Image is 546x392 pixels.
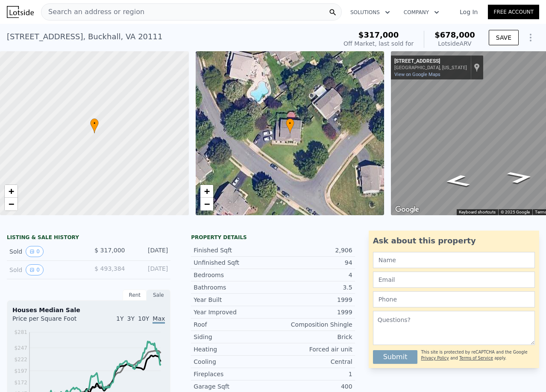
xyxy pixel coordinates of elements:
[200,198,213,211] a: Zoom out
[286,118,294,133] div: •
[194,382,273,391] div: Garage Sqft
[373,291,535,307] input: Phone
[5,198,18,211] a: Zoom out
[7,6,34,18] img: Lotside
[273,320,352,329] div: Composition Shingle
[7,31,162,43] div: [STREET_ADDRESS] , Buckhall , VA 20111
[397,5,446,20] button: Company
[273,283,352,292] div: 3.5
[194,345,273,354] div: Heating
[116,315,123,322] span: 1Y
[5,185,18,198] a: Zoom in
[273,258,352,267] div: 94
[14,329,27,335] tspan: $281
[194,308,273,316] div: Year Improved
[9,246,82,257] div: Sold
[200,185,213,198] a: Zoom in
[489,30,519,45] button: SAVE
[449,8,488,16] a: Log In
[273,345,352,354] div: Forced air unit
[12,306,165,314] div: Houses Median Sale
[459,209,496,215] button: Keyboard shortcuts
[127,315,135,322] span: 3Y
[9,186,14,196] span: +
[14,345,27,351] tspan: $247
[7,234,170,243] div: LISTING & SALE HISTORY
[153,315,165,324] span: Max
[286,120,294,127] span: •
[273,295,352,304] div: 1999
[26,246,44,257] button: View historical data
[373,252,535,268] input: Name
[474,63,480,72] a: Show location on map
[434,39,475,48] div: Lotside ARV
[194,333,273,341] div: Siding
[373,350,418,364] button: Submit
[394,58,467,65] div: [STREET_ADDRESS]
[273,357,352,366] div: Central
[204,199,209,209] span: −
[90,120,99,127] span: •
[273,382,352,391] div: 400
[501,210,530,214] span: © 2025 Google
[273,308,352,316] div: 1999
[194,271,273,279] div: Bedrooms
[393,204,421,215] img: Google
[434,172,481,190] path: Go Northwest, Crossed Sabres Ct
[273,246,352,255] div: 2,906
[9,199,14,209] span: −
[421,356,449,360] a: Privacy Policy
[488,5,539,19] a: Free Account
[194,246,273,255] div: Finished Sqft
[273,333,352,341] div: Brick
[94,265,125,272] span: $ 493,384
[147,290,170,301] div: Sale
[132,264,168,275] div: [DATE]
[132,246,168,257] div: [DATE]
[343,5,397,20] button: Solutions
[204,186,209,196] span: +
[393,204,421,215] a: Open this area in Google Maps (opens a new window)
[421,347,535,364] div: This site is protected by reCAPTCHA and the Google and apply.
[194,357,273,366] div: Cooling
[12,314,89,328] div: Price per Square Foot
[373,235,535,247] div: Ask about this property
[194,295,273,304] div: Year Built
[14,357,27,363] tspan: $222
[194,258,273,267] div: Unfinished Sqft
[273,370,352,378] div: 1
[194,370,273,378] div: Fireplaces
[90,118,99,133] div: •
[9,264,82,275] div: Sold
[94,247,125,254] span: $ 317,000
[138,315,149,322] span: 10Y
[394,65,467,70] div: [GEOGRAPHIC_DATA], [US_STATE]
[194,283,273,292] div: Bathrooms
[343,39,414,48] div: Off Market, last sold for
[496,168,544,187] path: Go Southeast, Crossed Sabres Ct
[522,29,539,46] button: Show Options
[358,30,399,39] span: $317,000
[14,368,27,374] tspan: $197
[394,72,440,77] a: View on Google Maps
[194,320,273,329] div: Roof
[373,272,535,288] input: Email
[434,30,475,39] span: $678,000
[14,380,27,386] tspan: $172
[459,356,493,360] a: Terms of Service
[26,264,44,275] button: View historical data
[273,271,352,279] div: 4
[191,234,355,241] div: Property details
[123,290,147,301] div: Rent
[41,7,144,17] span: Search an address or region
